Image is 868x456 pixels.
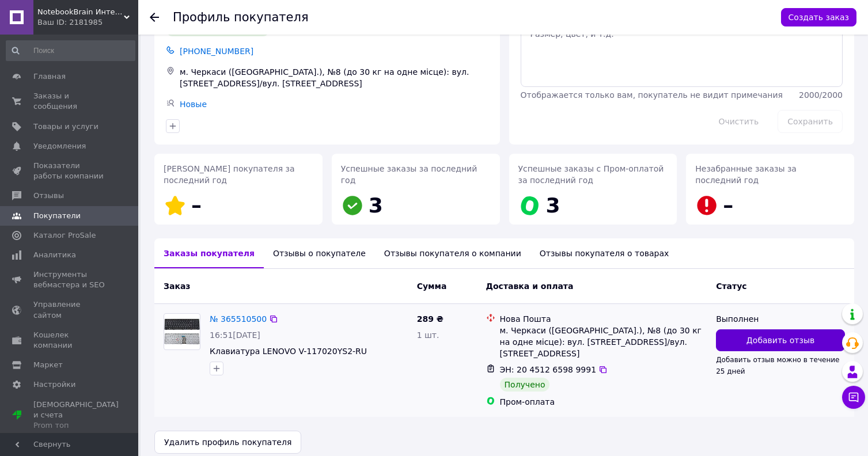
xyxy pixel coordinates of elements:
a: Фото товару [164,313,200,350]
button: Удалить профиль покупателя [154,431,301,454]
span: [PHONE_NUMBER] [180,47,253,56]
span: Статус [716,282,746,291]
div: м. Черкаси ([GEOGRAPHIC_DATA].), №8 (до 30 кг на одне місце): вул. [STREET_ADDRESS]/вул. [STREET_... [177,64,491,92]
span: Товары и услуги [33,121,98,132]
span: Успешные заказы за последний год [341,164,477,185]
div: Пром-оплата [500,396,707,408]
span: Показатели работы компании [33,161,107,181]
span: Главная [33,71,66,82]
span: Управление сайтом [33,299,107,320]
span: – [723,193,733,217]
div: Выполнен [716,313,845,325]
input: Поиск [6,40,135,61]
span: 3 [546,193,560,217]
div: Отзывы покупателя о товарах [530,238,679,268]
span: [DEMOGRAPHIC_DATA] и счета [33,400,119,431]
span: Заказы и сообщения [33,91,107,112]
button: Чат с покупателем [842,386,865,409]
span: Инструменты вебмастера и SEO [33,269,107,290]
span: Добавить отзыв можно в течение 25 дней [716,356,839,375]
span: 1 шт. [417,330,439,340]
div: Prom топ [33,420,119,431]
div: Нова Пошта [500,313,707,325]
span: [PERSON_NAME] покупателя за последний год [164,164,295,185]
span: Отображается только вам, покупатель не видит примечания [521,90,783,100]
span: 2000 / 2000 [799,90,843,100]
a: № 365510500 [210,314,267,324]
span: 3 [369,193,383,217]
div: м. Черкаси ([GEOGRAPHIC_DATA].), №8 (до 30 кг на одне місце): вул. [STREET_ADDRESS]/вул. [STREET_... [500,325,707,359]
span: Уведомления [33,141,86,151]
span: Незабранные заказы за последний год [695,164,797,185]
span: Сумма [417,282,447,291]
div: Заказы покупателя [154,238,264,268]
span: – [191,193,202,217]
span: 16:51[DATE] [210,330,260,340]
span: Аналитика [33,250,76,260]
div: Отзывы покупателя о компании [375,238,530,268]
span: Заказ [164,282,190,291]
div: Ваш ID: 2181985 [37,17,138,28]
span: Отзывы [33,191,64,201]
span: Успешные заказы с Пром-оплатой за последний год [518,164,664,185]
h1: Профиль покупателя [173,10,309,24]
span: Маркет [33,360,63,370]
button: Создать заказ [781,8,856,26]
span: Каталог ProSale [33,230,96,241]
span: Кошелек компании [33,330,107,351]
div: Вернуться назад [150,12,159,23]
button: Добавить отзыв [716,329,845,351]
span: Покупатели [33,211,81,221]
span: NotebookBrain Интернет-магазин комплектующих для ноутбуков Киев, Одесса. [37,7,124,17]
div: Отзывы о покупателе [264,238,375,268]
span: Настройки [33,379,75,390]
span: Добавить отзыв [746,335,814,346]
span: Доставка и оплата [486,282,574,291]
span: 289 ₴ [417,314,444,324]
img: Фото товару [164,318,200,345]
a: Новые [180,100,207,109]
a: Клавиатура LENOVO V-117020YS2-RU [210,347,367,356]
span: ЭН: 20 4512 6598 9991 [500,365,597,374]
div: Получено [500,378,550,392]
